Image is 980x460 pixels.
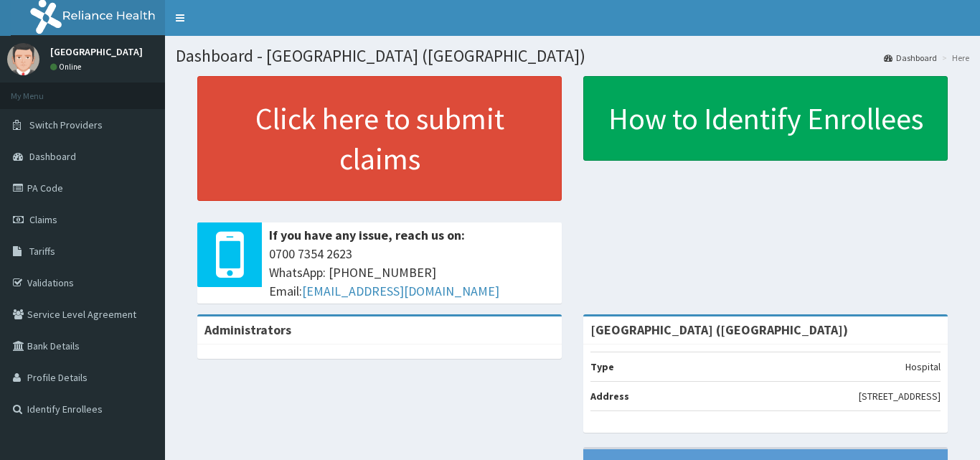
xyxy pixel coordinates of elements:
img: User Image [7,43,39,75]
span: Switch Providers [29,118,103,131]
strong: [GEOGRAPHIC_DATA] ([GEOGRAPHIC_DATA]) [590,321,848,338]
span: Claims [29,213,57,226]
b: Type [590,360,614,373]
b: Address [590,390,629,403]
a: Dashboard [884,52,937,64]
a: [EMAIL_ADDRESS][DOMAIN_NAME] [302,283,499,299]
h1: Dashboard - [GEOGRAPHIC_DATA] ([GEOGRAPHIC_DATA]) [176,47,969,65]
p: [GEOGRAPHIC_DATA] [50,47,143,57]
span: Tariffs [29,245,55,258]
li: Here [938,52,969,64]
a: How to Identify Enrollees [583,76,948,161]
a: Click here to submit claims [197,76,562,201]
b: If you have any issue, reach us on: [269,227,465,243]
span: Dashboard [29,150,76,163]
span: 0700 7354 2623 WhatsApp: [PHONE_NUMBER] Email: [269,245,555,300]
b: Administrators [204,321,291,338]
p: [STREET_ADDRESS] [859,389,941,403]
p: Hospital [905,360,941,374]
a: Online [50,62,85,72]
